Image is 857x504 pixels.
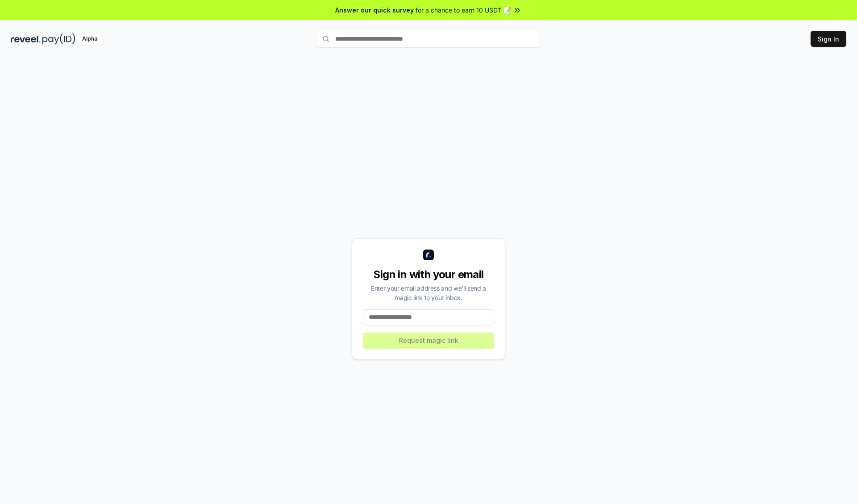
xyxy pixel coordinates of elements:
img: logo_small [423,250,434,260]
span: for a chance to earn 10 USDT 📝 [416,5,511,15]
div: Enter your email address and we’ll send a magic link to your inbox. [363,283,494,302]
span: Answer our quick survey [335,5,414,15]
div: Alpha [77,33,102,45]
div: Sign in with your email [363,267,494,282]
img: pay_id [42,33,75,45]
button: Sign In [811,31,846,47]
img: reveel_dark [11,33,41,45]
